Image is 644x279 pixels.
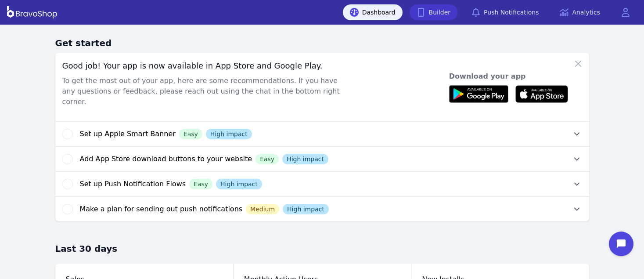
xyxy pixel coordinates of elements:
div: High impact [206,129,252,139]
a: Dashboard [343,4,403,20]
span: Add App Store download buttons to your website [80,154,252,164]
div: High impact [283,204,329,214]
h3: Get started [55,37,589,49]
span: Make a plan for sending out push notifications [80,204,243,214]
button: Set up Push Notification FlowsEasyHigh impact [80,172,589,196]
button: Make a plan for sending out push notificationsMediumHigh impact [80,197,589,221]
a: Push Notifications [464,4,546,20]
div: Easy [255,154,279,164]
div: High impact [282,154,328,164]
button: Add App Store download buttons to your websiteEasyHigh impact [80,147,589,171]
div: To get the most out of your app, here are some recommendations. If you have any questions or feed... [62,76,353,107]
button: Set up Apple Smart BannerEasyHigh impact [80,122,589,146]
span: Set up Apple Smart Banner [80,129,176,139]
span: Set up Push Notification Flows [80,179,186,189]
h3: Last 30 days [55,243,589,255]
img: Available on Google Play [449,85,508,103]
div: Download your app [449,71,582,82]
a: Analytics [553,4,607,20]
div: Easy [189,179,212,189]
div: Good job! Your app is now available in App Store and Google Play. [62,60,353,72]
div: High impact [216,179,262,189]
img: BravoShop [7,6,57,18]
div: Medium [246,204,279,214]
a: Builder [410,4,458,20]
div: Easy [179,129,202,139]
img: Available on App Store [515,85,568,103]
